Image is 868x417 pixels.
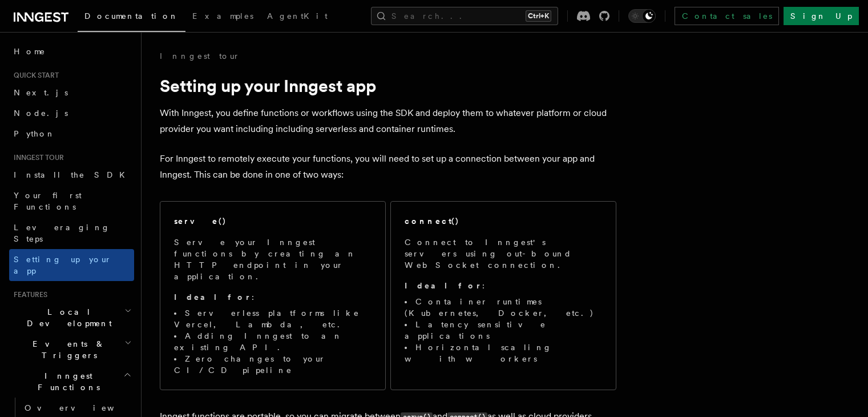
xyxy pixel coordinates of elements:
[9,366,134,398] button: Inngest Functions
[160,151,616,183] p: For Inngest to remotely execute your functions, you will need to set up a connection between your...
[371,7,558,25] button: Search...Ctrl+K
[405,280,602,291] p: :
[14,223,110,243] span: Leveraging Steps
[9,123,134,144] a: Python
[9,302,134,334] button: Local Development
[78,3,185,32] a: Documentation
[405,342,602,364] li: Horizontal scaling with workers
[9,306,124,329] span: Local Development
[9,338,124,361] span: Events & Triggers
[14,88,68,97] span: Next.js
[405,236,602,271] p: Connect to Inngest's servers using out-bound WebSocket connection.
[185,3,260,31] a: Examples
[9,71,59,80] span: Quick start
[84,11,179,21] span: Documentation
[174,236,372,282] p: Serve your Inngest functions by creating an HTTP endpoint in your application.
[405,319,602,342] li: Latency sensitive applications
[9,249,134,281] a: Setting up your app
[174,215,227,227] h2: serve()
[14,170,132,179] span: Install the SDK
[174,330,372,353] li: Adding Inngest to an existing API.
[9,370,123,393] span: Inngest Functions
[160,105,616,137] p: With Inngest, you define functions or workflows using the SDK and deploy them to whatever platfor...
[405,215,459,227] h2: connect()
[628,9,656,23] button: Toggle dark mode
[784,7,859,25] a: Sign Up
[14,46,46,57] span: Home
[174,292,252,302] strong: Ideal for
[14,109,68,118] span: Node.js
[675,7,779,25] a: Contact sales
[25,403,142,412] span: Overview
[14,191,82,211] span: Your first Functions
[405,281,482,290] strong: Ideal for
[526,10,551,22] kbd: Ctrl+K
[160,201,386,390] a: serve()Serve your Inngest functions by creating an HTTP endpoint in your application.Ideal for:Se...
[192,11,253,21] span: Examples
[9,82,134,103] a: Next.js
[9,153,64,162] span: Inngest tour
[9,185,134,217] a: Your first Functions
[260,3,334,31] a: AgentKit
[160,50,240,62] a: Inngest tour
[14,255,112,275] span: Setting up your app
[9,165,134,185] a: Install the SDK
[9,103,134,123] a: Node.js
[174,353,372,376] li: Zero changes to your CI/CD pipeline
[9,290,47,299] span: Features
[405,296,602,319] li: Container runtimes (Kubernetes, Docker, etc.)
[160,75,616,96] h1: Setting up your Inngest app
[14,129,55,138] span: Python
[9,217,134,249] a: Leveraging Steps
[174,307,372,330] li: Serverless platforms like Vercel, Lambda, etc.
[9,334,134,366] button: Events & Triggers
[267,11,328,21] span: AgentKit
[9,41,134,62] a: Home
[174,291,372,303] p: :
[390,201,616,390] a: connect()Connect to Inngest's servers using out-bound WebSocket connection.Ideal for:Container ru...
